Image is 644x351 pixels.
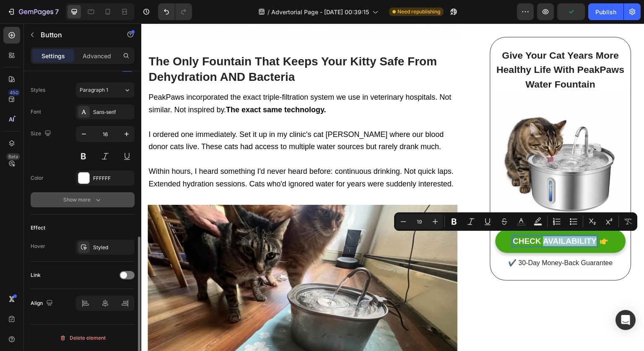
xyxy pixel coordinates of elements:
[83,52,111,60] p: Advanced
[76,83,135,98] button: Paragraph 1
[31,298,55,309] div: Align
[3,3,62,20] button: 7
[31,271,41,279] div: Link
[31,108,41,116] div: Font
[42,52,65,60] p: Settings
[60,333,106,343] div: Delete element
[31,243,45,250] div: Hover
[63,196,102,204] div: Show more
[355,234,484,246] p: ✔️ 30-Day Money-Back Guarantee
[158,3,192,20] div: Undo/Redo
[93,108,132,116] div: Sans-serif
[31,174,44,182] div: Color
[271,8,369,16] span: Advertorial Page - [DATE] 00:39:15
[354,69,485,199] img: Alt Image
[93,244,132,251] div: Styled
[141,23,644,351] iframe: Design area
[588,3,623,20] button: Publish
[31,128,53,139] div: Size
[31,192,135,207] button: Show more
[31,86,45,94] div: Styles
[31,331,135,345] button: Delete element
[6,153,20,160] div: Beta
[394,212,637,231] div: Editor contextual toolbar
[354,206,485,230] button: CHECK AVAILABILITY
[372,213,456,223] p: CHECK AVAILABILITY
[8,89,20,96] div: 450
[615,310,636,330] div: Open Intercom Messenger
[356,26,483,66] strong: Give Your Cat Years More Healthy Life With PeakPaws Water Fountain
[397,8,440,15] span: Need republishing
[41,30,112,40] p: Button
[80,86,108,94] span: Paragraph 1
[31,224,45,232] div: Effect
[55,7,59,17] p: 7
[372,213,456,223] div: Rich Text Editor. Editing area: main
[595,8,616,16] div: Publish
[93,175,132,182] div: FFFFFF
[267,8,270,16] span: /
